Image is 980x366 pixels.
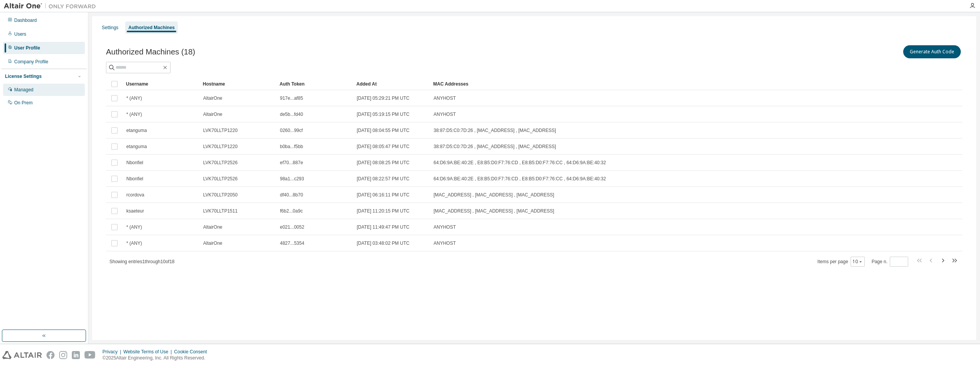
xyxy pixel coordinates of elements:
span: [DATE] 08:04:55 PM UTC [357,127,409,134]
span: [DATE] 11:20:15 PM UTC [357,208,409,214]
span: 64:D6:9A:BE:40:2E , E8:B5:D0:F7:76:CD , E8:B5:D0:F7:76:CC , 64:D6:9A:BE:40:32 [434,160,606,166]
img: Altair One [4,2,100,10]
span: etanguma [126,127,147,134]
div: Cookie Consent [174,349,211,355]
span: 38:87:D5:C0:7D:26 , [MAC_ADDRESS] , [MAC_ADDRESS] [434,127,556,134]
span: * (ANY) [126,111,142,117]
div: Auth Token [280,78,350,90]
span: * (ANY) [126,240,142,246]
div: User Profile [14,45,40,51]
div: Added At [356,78,427,90]
button: 10 [853,259,863,265]
span: ef70...887e [280,160,303,166]
span: Items per page [818,257,865,267]
span: 98a1...c293 [280,176,304,182]
div: Dashboard [14,17,37,23]
span: ANYHOST [434,224,456,230]
span: * (ANY) [126,224,142,230]
span: LVK70LLTP2526 [203,160,238,166]
span: LVK70LLTP2526 [203,176,238,182]
span: f6b2...0a9c [280,208,303,214]
span: Nbonfiel [126,160,143,166]
span: df40...8b70 [280,192,303,198]
span: Page n. [872,257,908,267]
span: e021...0052 [280,224,304,230]
span: etanguma [126,143,147,150]
span: ANYHOST [434,95,456,101]
img: instagram.svg [59,351,67,359]
div: Privacy [103,349,123,355]
span: [DATE] 03:48:02 PM UTC [357,240,409,246]
span: [DATE] 08:22:57 PM UTC [357,176,409,182]
span: LVK70LLTP2050 [203,192,238,198]
span: [MAC_ADDRESS] , [MAC_ADDRESS] , [MAC_ADDRESS] [434,208,554,214]
span: 917e...af85 [280,95,303,101]
span: LVK70LLTP1220 [203,143,238,150]
img: youtube.svg [84,351,96,359]
span: [DATE] 05:19:15 PM UTC [357,111,409,117]
span: Showing entries 1 through 10 of 18 [109,259,175,264]
span: de5b...fd40 [280,111,303,117]
span: ANYHOST [434,240,456,246]
span: rcordova [126,192,144,198]
span: [DATE] 08:05:47 PM UTC [357,143,409,150]
div: Company Profile [14,59,48,65]
div: License Settings [5,73,41,79]
span: Authorized Machines (18) [106,48,195,56]
span: 0260...99cf [280,127,303,134]
span: ksaeteur [126,208,144,214]
span: [DATE] 05:29:21 PM UTC [357,95,409,101]
span: [DATE] 08:08:25 PM UTC [357,160,409,166]
span: [MAC_ADDRESS] , [MAC_ADDRESS] , [MAC_ADDRESS] [434,192,554,198]
img: linkedin.svg [72,351,80,359]
div: Authorized Machines [128,25,175,31]
span: Nbonfiel [126,176,143,182]
div: Settings [102,25,118,31]
div: Website Terms of Use [123,349,174,355]
button: Generate Auth Code [903,45,961,58]
span: AltairOne [203,111,222,117]
img: altair_logo.svg [2,351,42,359]
div: Managed [14,87,33,93]
span: AltairOne [203,224,222,230]
div: Hostname [203,78,273,90]
div: On Prem [14,100,33,106]
div: Username [126,78,197,90]
img: facebook.svg [46,351,55,359]
span: AltairOne [203,240,222,246]
span: [DATE] 11:49:47 PM UTC [357,224,409,230]
span: ANYHOST [434,111,456,117]
div: MAC Addresses [433,78,882,90]
span: LVK70LLTP1220 [203,127,238,134]
span: LVK70LLTP1511 [203,208,238,214]
span: AltairOne [203,95,222,101]
span: b0ba...f5bb [280,143,303,150]
span: 64:D6:9A:BE:40:2E , E8:B5:D0:F7:76:CD , E8:B5:D0:F7:76:CC , 64:D6:9A:BE:40:32 [434,176,606,182]
span: 38:87:D5:C0:7D:26 , [MAC_ADDRESS] , [MAC_ADDRESS] [434,143,556,150]
div: Users [14,31,26,37]
span: [DATE] 06:16:11 PM UTC [357,192,409,198]
p: © 2025 Altair Engineering, Inc. All Rights Reserved. [103,355,212,361]
span: 4827...5354 [280,240,304,246]
span: * (ANY) [126,95,142,101]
